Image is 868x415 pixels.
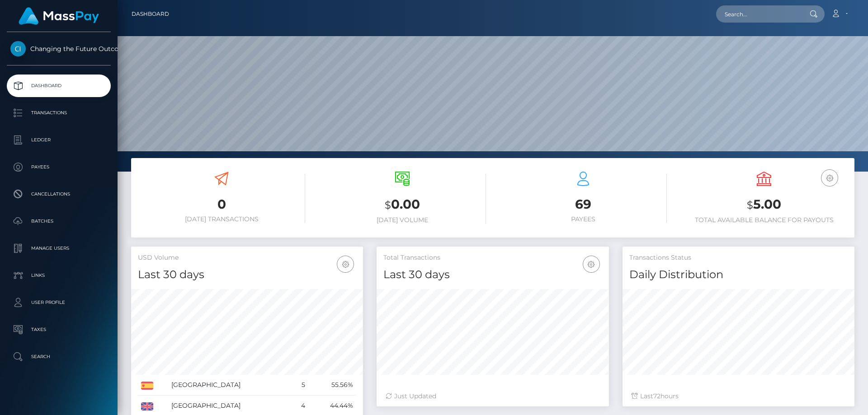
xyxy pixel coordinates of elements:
h3: 5.00 [680,196,848,214]
img: Changing the Future Outcome Inc [10,41,26,56]
p: Cancellations [10,187,107,201]
p: Transactions [10,106,107,120]
span: Changing the Future Outcome Inc [7,45,111,53]
h5: USD Volume [138,253,356,262]
input: Search... [716,5,801,23]
div: Just Updated [386,392,599,401]
a: Transactions [7,102,111,124]
p: Manage Users [10,242,107,255]
a: Dashboard [7,75,111,97]
h6: [DATE] Transactions [138,215,305,223]
small: $ [385,199,391,211]
p: Dashboard [10,79,107,93]
a: Ledger [7,129,111,151]
a: Payees [7,156,111,178]
h4: Last 30 days [383,267,602,283]
td: 55.56% [308,375,356,396]
span: 72 [653,392,660,400]
p: User Profile [10,296,107,309]
img: GB.png [141,402,153,410]
p: Search [10,350,107,364]
small: $ [747,199,753,211]
p: Payees [10,160,107,174]
h4: Daily Distribution [629,267,848,283]
img: MassPay Logo [19,7,99,25]
h3: 69 [500,196,667,213]
h6: [DATE] Volume [319,216,486,224]
h3: 0 [138,196,305,213]
a: Cancellations [7,183,111,205]
h3: 0.00 [319,196,486,214]
img: ES.png [141,382,153,390]
p: Batches [10,214,107,228]
a: Manage Users [7,237,111,260]
h6: Total Available Balance for Payouts [680,216,848,224]
h5: Total Transactions [383,253,602,262]
a: Batches [7,210,111,233]
p: Taxes [10,323,107,336]
a: Search [7,345,111,368]
p: Links [10,269,107,282]
h5: Transactions Status [629,253,848,262]
h4: Last 30 days [138,267,356,283]
a: User Profile [7,291,111,314]
p: Ledger [10,133,107,147]
td: [GEOGRAPHIC_DATA] [168,375,292,396]
a: Links [7,264,111,287]
td: 5 [292,375,309,396]
div: Last hours [632,392,845,401]
h6: Payees [500,215,667,223]
a: Dashboard [132,5,169,23]
a: Taxes [7,318,111,341]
